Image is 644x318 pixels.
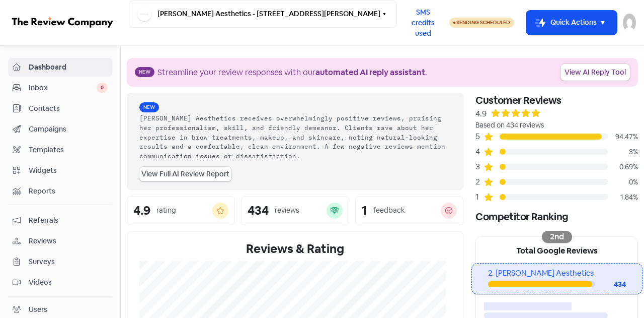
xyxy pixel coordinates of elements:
[29,103,108,114] span: Contacts
[8,58,112,77] a: Dashboard
[397,17,449,27] a: SMS credits used
[8,141,112,159] a: Templates
[362,205,367,217] div: 1
[8,273,112,292] a: Videos
[139,167,231,181] a: View Full AI Review Report
[8,252,112,271] a: Surveys
[29,277,108,288] span: Videos
[133,205,150,217] div: 4.9
[8,182,112,201] a: Reports
[29,165,108,176] span: Widgets
[560,64,630,81] a: View AI Reply Tool
[406,7,441,39] span: SMS credits used
[8,232,112,250] a: Reviews
[475,108,487,120] div: 4.9
[29,145,108,155] span: Templates
[8,79,112,97] a: Inbox 0
[456,19,510,26] span: Sending Scheduled
[8,211,112,230] a: Referrals
[139,102,159,112] span: New
[608,177,638,187] div: 0%
[157,67,427,79] div: Streamline your review responses with our .
[315,67,425,78] b: automated AI reply assistant
[29,257,108,267] span: Surveys
[156,205,176,216] div: rating
[488,268,626,279] div: 2. [PERSON_NAME] Aesthetics
[248,205,269,217] div: 434
[275,205,299,216] div: reviews
[29,62,108,73] span: Dashboard
[475,209,638,224] div: Competitor Ranking
[139,113,451,161] div: [PERSON_NAME] Aesthetics receives overwhelmingly positive reviews, praising her professionalism, ...
[241,196,349,225] a: 434reviews
[8,161,112,180] a: Widgets
[475,120,638,131] div: Based on 434 reviews
[475,176,484,188] div: 2
[542,231,572,243] div: 2nd
[97,83,108,93] span: 0
[608,132,638,142] div: 94.47%
[373,205,405,216] div: feedback
[139,240,451,258] div: Reviews & Rating
[29,83,97,93] span: Inbox
[8,99,112,118] a: Contacts
[29,186,108,197] span: Reports
[129,1,397,28] button: [PERSON_NAME] Aesthetics - [STREET_ADDRESS][PERSON_NAME]
[29,304,47,315] div: Users
[475,191,484,203] div: 1
[449,17,514,29] a: Sending Scheduled
[608,162,638,172] div: 0.69%
[29,236,108,246] span: Reviews
[475,161,484,173] div: 3
[355,196,463,225] a: 1feedback
[475,93,638,108] div: Customer Reviews
[127,196,235,225] a: 4.9rating
[476,237,637,263] div: Total Google Reviews
[135,67,154,77] span: New
[608,147,638,157] div: 3%
[623,14,636,32] img: User
[595,279,626,290] div: 434
[526,11,617,35] button: Quick Actions
[29,215,108,226] span: Referrals
[29,124,108,135] span: Campaigns
[608,192,638,203] div: 1.84%
[475,131,484,143] div: 5
[475,146,484,158] div: 4
[8,120,112,139] a: Campaigns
